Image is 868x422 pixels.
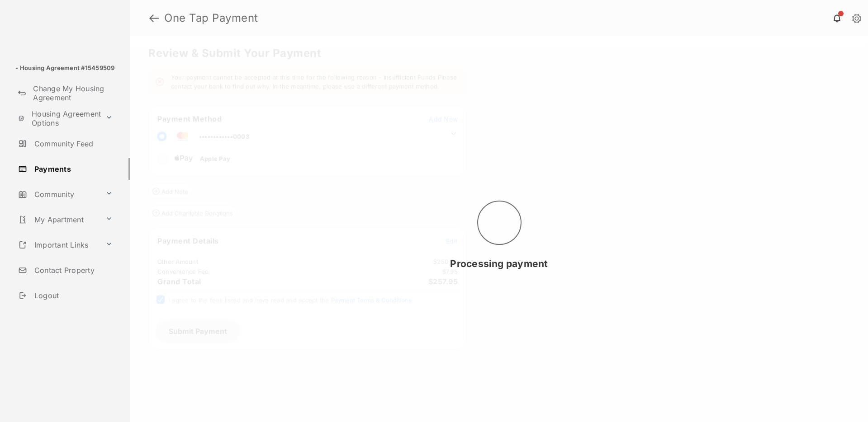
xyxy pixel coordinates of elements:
[14,209,102,230] a: My Apartment
[164,13,258,23] strong: One Tap Payment
[14,285,130,306] a: Logout
[14,82,130,104] a: Change My Housing Agreement
[14,259,130,281] a: Contact Property
[15,64,114,73] p: - Housing Agreement #15459509
[14,108,102,129] a: Housing Agreement Options
[450,258,548,269] span: Processing payment
[14,158,130,180] a: Payments
[14,234,102,256] a: Important Links
[14,183,102,205] a: Community
[14,133,130,155] a: Community Feed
